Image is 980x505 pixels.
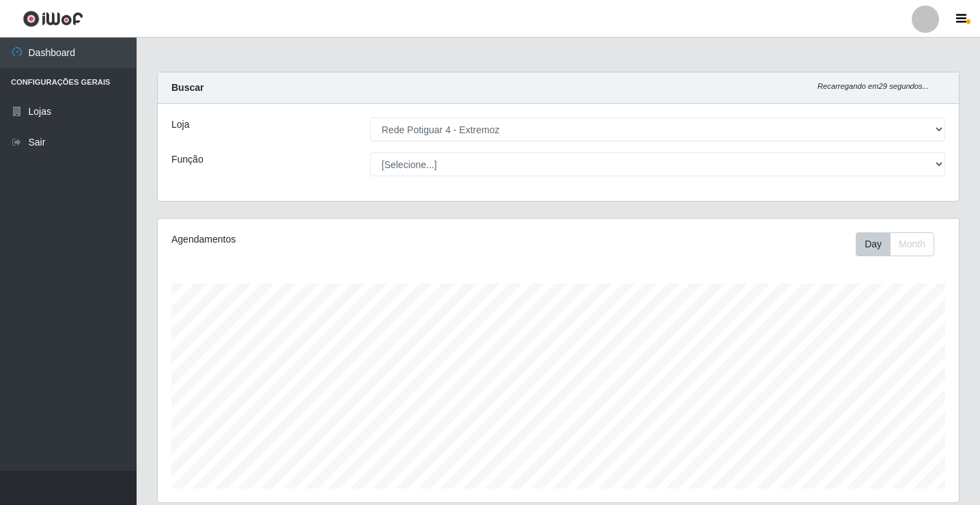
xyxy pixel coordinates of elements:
[890,232,934,256] button: Month
[171,232,482,247] div: Agendamentos
[171,118,189,132] label: Loja
[171,152,204,167] label: Função
[856,232,891,256] button: Day
[817,82,929,90] i: Recarregando em 29 segundos...
[856,232,934,256] div: First group
[856,232,945,256] div: Toolbar with button groups
[23,10,83,27] img: CoreUI Logo
[171,82,204,93] strong: Buscar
